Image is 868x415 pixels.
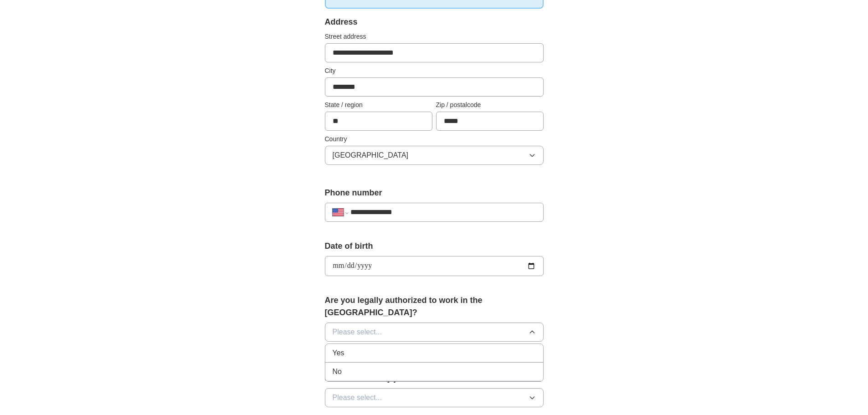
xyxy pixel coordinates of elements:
[325,16,544,28] div: Address
[333,348,344,359] span: Yes
[325,100,432,110] label: State / region
[325,146,544,165] button: [GEOGRAPHIC_DATA]
[333,366,342,377] span: No
[325,323,544,342] button: Please select...
[325,240,544,252] label: Date of birth
[325,294,544,319] label: Are you legally authorized to work in the [GEOGRAPHIC_DATA]?
[325,388,544,407] button: Please select...
[333,392,382,403] span: Please select...
[325,134,544,144] label: Country
[333,327,382,338] span: Please select...
[325,187,544,199] label: Phone number
[436,100,544,110] label: Zip / postalcode
[325,32,544,41] label: Street address
[325,66,544,76] label: City
[333,150,409,161] span: [GEOGRAPHIC_DATA]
